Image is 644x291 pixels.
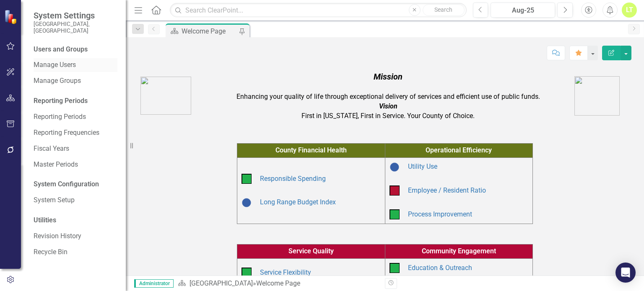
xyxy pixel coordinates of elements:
a: Manage Users [34,60,117,70]
div: Reporting Periods [34,96,117,106]
div: System Configuration [34,180,117,189]
span: Administrator [134,279,174,288]
button: LT [622,3,637,18]
img: Baselining [241,198,252,208]
div: Welcome Page [182,26,237,36]
td: Enhancing your quality of life through exceptional delivery of services and efficient use of publ... [204,69,572,123]
a: Long Range Budget Index [260,198,336,206]
span: Service Quality [288,247,334,255]
div: Welcome Page [256,279,300,287]
a: Utility Use [408,162,437,170]
button: Search [423,4,465,16]
span: Operational Efficiency [426,146,492,154]
em: Mission [374,72,402,82]
a: Process Improvement [408,210,472,218]
img: On Target [390,263,400,273]
div: Aug-25 [493,5,552,15]
a: Revision History [34,232,117,241]
span: County Financial Health [275,146,347,154]
img: ClearPoint Strategy [4,10,19,24]
a: Education & Outreach [408,264,472,272]
img: AA%20logo.png [574,76,620,116]
a: Master Periods [34,160,117,170]
a: [GEOGRAPHIC_DATA] [190,279,253,287]
img: On Target [241,268,252,278]
img: Baselining [390,162,400,172]
input: Search ClearPoint... [170,3,466,18]
a: Recycle Bin [34,247,117,257]
div: Users and Groups [34,45,117,54]
a: Responsible Spending [260,175,326,183]
a: Employee / Resident Ratio [408,186,486,194]
div: » [178,279,379,288]
em: Vision [379,102,397,110]
img: On Target [241,174,252,184]
a: Manage Groups [34,76,117,86]
div: Utilities [34,216,117,225]
span: Community Engagement [422,247,496,255]
a: System Setup [34,196,117,205]
div: Open Intercom Messenger [615,263,636,283]
small: [GEOGRAPHIC_DATA], [GEOGRAPHIC_DATA] [34,21,117,34]
a: Fiscal Years [34,144,117,154]
a: Reporting Periods [34,112,117,122]
span: System Settings [34,10,117,21]
img: AC_Logo.png [140,77,191,115]
span: Search [434,6,452,13]
img: Below Plan [390,185,400,196]
button: Aug-25 [491,3,555,18]
a: Service Flexibility [260,268,311,276]
a: Reporting Frequencies [34,128,117,138]
img: On Target [390,209,400,219]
